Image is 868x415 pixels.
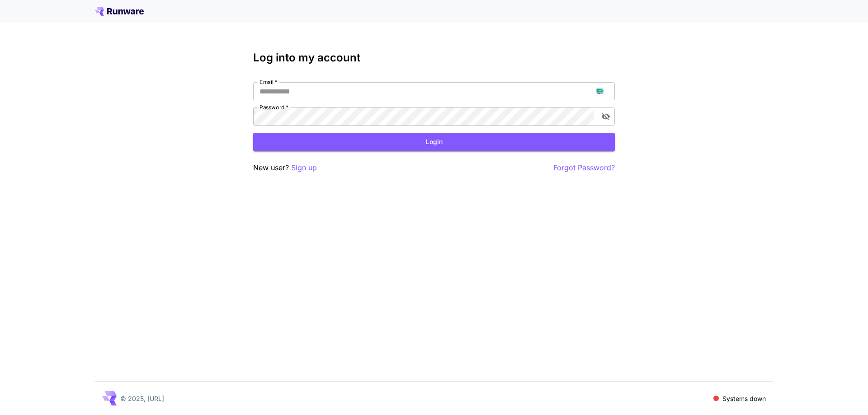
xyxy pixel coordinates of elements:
button: Forgot Password? [553,162,615,173]
label: Email [259,78,277,86]
p: Systems down [722,394,766,403]
label: Password [259,103,288,111]
p: New user? [253,162,317,173]
h3: Log into my account [253,51,615,64]
button: Login [253,133,615,151]
button: Sign up [291,162,317,173]
button: toggle password visibility [598,108,614,125]
p: © 2025, [URL] [120,394,164,403]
